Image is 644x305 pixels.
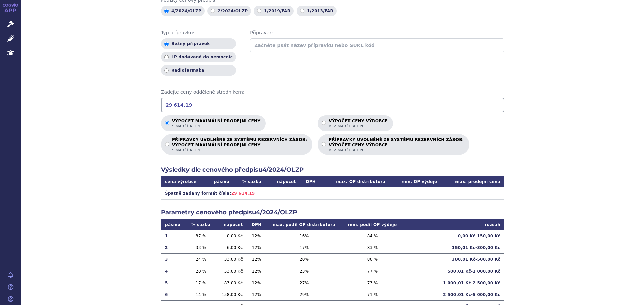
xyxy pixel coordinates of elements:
strong: VÝPOČET CENY VÝROBCE [329,142,464,148]
strong: VÝPOČET MAXIMÁLNÍ PRODEJNÍ CENY [172,142,307,148]
td: 300,01 Kč - 500,00 Kč [403,253,504,265]
input: PŘÍPRAVKY UVOLNĚNÉ ZE SYSTÉMU REZERVNÍCH ZÁSOB:VÝPOČET MAXIMÁLNÍ PRODEJNÍ CENYs marží a DPH [165,142,169,146]
th: cena výrobce [161,176,208,187]
td: 12 % [247,230,266,242]
td: 500,01 Kč - 1 000,00 Kč [403,265,504,277]
th: max. podíl OP distributora [266,219,342,230]
th: DPH [247,219,266,230]
td: 20 % [186,265,215,277]
th: rozsah [403,219,504,230]
input: Radiofarmaka [164,68,169,73]
td: 27 % [266,277,342,289]
label: 1/2013/FAR [297,6,337,16]
h2: Výsledky dle cenového předpisu 4/2024/OLZP [161,166,504,174]
td: 12 % [247,265,266,277]
td: 33,00 Kč [215,253,247,265]
td: 71 % [342,289,403,300]
th: pásmo [161,219,186,230]
td: 0,00 Kč [215,230,247,242]
th: min. OP výdeje [389,176,441,187]
input: Běžný přípravek [164,42,169,46]
input: PŘÍPRAVKY UVOLNĚNÉ ZE SYSTÉMU REZERVNÍCH ZÁSOB:VÝPOČET CENY VÝROBCEbez marže a DPH [322,142,326,146]
th: max. OP distributora [321,176,389,187]
td: 16 % [266,230,342,242]
th: pásmo [208,176,235,187]
label: Radiofarmaka [161,65,236,76]
label: 4/2024/OLZP [161,6,205,16]
td: 83,00 Kč [215,277,247,289]
td: 53,00 Kč [215,265,247,277]
input: LP dodávané do nemocnic [164,55,169,59]
td: 12 % [247,289,266,300]
p: PŘÍPRAVKY UVOLNĚNÉ ZE SYSTÉMU REZERVNÍCH ZÁSOB: [172,137,307,153]
td: 3 [161,253,186,265]
span: Přípravek: [250,30,504,36]
td: 4 [161,265,186,277]
td: 0,00 Kč - 150,00 Kč [403,230,504,242]
span: Typ přípravku: [161,30,236,36]
span: 29 614.19 [231,191,255,196]
label: Běžný přípravek [161,38,236,49]
th: % sazba [235,176,268,187]
th: max. prodejní cena [441,176,504,187]
td: 2 500,01 Kč - 5 000,00 Kč [403,289,504,300]
p: PŘÍPRAVKY UVOLNĚNÉ ZE SYSTÉMU REZERVNÍCH ZÁSOB: [329,137,464,153]
input: 1/2019/FAR [257,9,261,13]
td: 83 % [342,242,403,253]
td: 14 % [186,289,215,300]
td: 23 % [266,265,342,277]
label: 1/2019/FAR [254,6,294,16]
span: Zadejte ceny oddělené středníkem: [161,89,504,96]
input: 1/2013/FAR [300,9,304,13]
p: Výpočet ceny výrobce [329,119,388,129]
th: nápočet [268,176,300,187]
span: bez marže a DPH [329,124,388,129]
td: 12 % [247,277,266,289]
p: Výpočet maximální prodejní ceny [172,119,260,129]
td: 5 [161,277,186,289]
th: nápočet [215,219,247,230]
span: bez marže a DPH [329,148,464,153]
td: 24 % [186,253,215,265]
span: s marží a DPH [172,148,307,153]
td: Špatně zadaný formát čísla: [161,187,504,199]
input: 2/2024/OLZP [211,9,215,13]
input: 4/2024/OLZP [164,9,169,13]
th: % sazba [186,219,215,230]
td: 6,00 Kč [215,242,247,253]
td: 2 [161,242,186,253]
td: 33 % [186,242,215,253]
label: 2/2024/OLZP [207,6,251,16]
td: 12 % [247,253,266,265]
td: 12 % [247,242,266,253]
input: Začněte psát název přípravku nebo SÚKL kód [250,38,504,52]
input: Výpočet maximální prodejní cenys marží a DPH [165,121,169,125]
td: 158,00 Kč [215,289,247,300]
th: min. podíl OP výdeje [342,219,403,230]
td: 20 % [266,253,342,265]
td: 29 % [266,289,342,300]
input: Zadejte ceny oddělené středníkem [161,98,504,112]
td: 17 % [186,277,215,289]
td: 150,01 Kč - 300,00 Kč [403,242,504,253]
label: LP dodávané do nemocnic [161,52,236,62]
td: 17 % [266,242,342,253]
td: 1 000,01 Kč - 2 500,00 Kč [403,277,504,289]
td: 1 [161,230,186,242]
input: Výpočet ceny výrobcebez marže a DPH [322,121,326,125]
span: s marží a DPH [172,124,260,129]
td: 6 [161,289,186,300]
th: DPH [300,176,322,187]
td: 84 % [342,230,403,242]
td: 37 % [186,230,215,242]
td: 80 % [342,253,403,265]
td: 73 % [342,277,403,289]
h2: Parametry cenového předpisu 4/2024/OLZP [161,208,504,217]
td: 77 % [342,265,403,277]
